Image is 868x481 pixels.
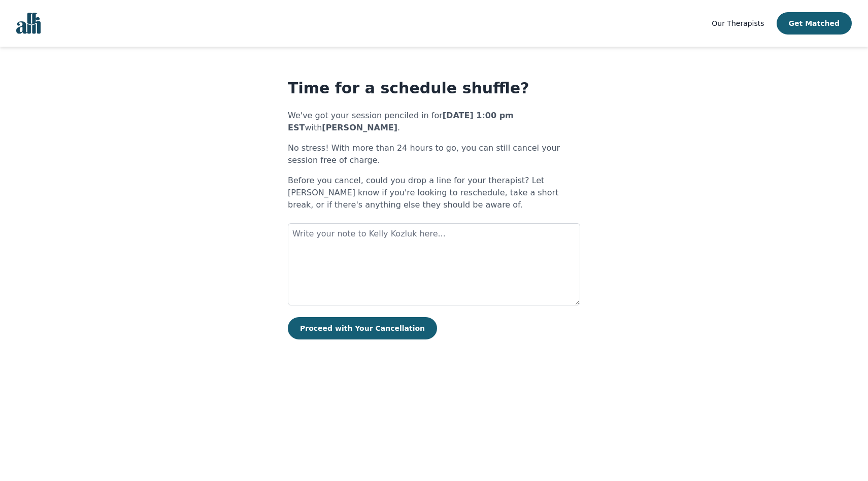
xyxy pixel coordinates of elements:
p: We've got your session penciled in for with . [288,110,580,134]
span: Our Therapists [712,19,764,27]
button: Proceed with Your Cancellation [288,317,437,339]
p: Before you cancel, could you drop a line for your therapist? Let [PERSON_NAME] know if you're loo... [288,175,580,211]
button: Get Matched [777,12,852,35]
a: Our Therapists [712,17,764,29]
b: [PERSON_NAME] [322,123,397,132]
p: No stress! With more than 24 hours to go, you can still cancel your session free of charge. [288,142,580,166]
h1: Time for a schedule shuffle? [288,79,580,97]
img: alli logo [16,13,41,34]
